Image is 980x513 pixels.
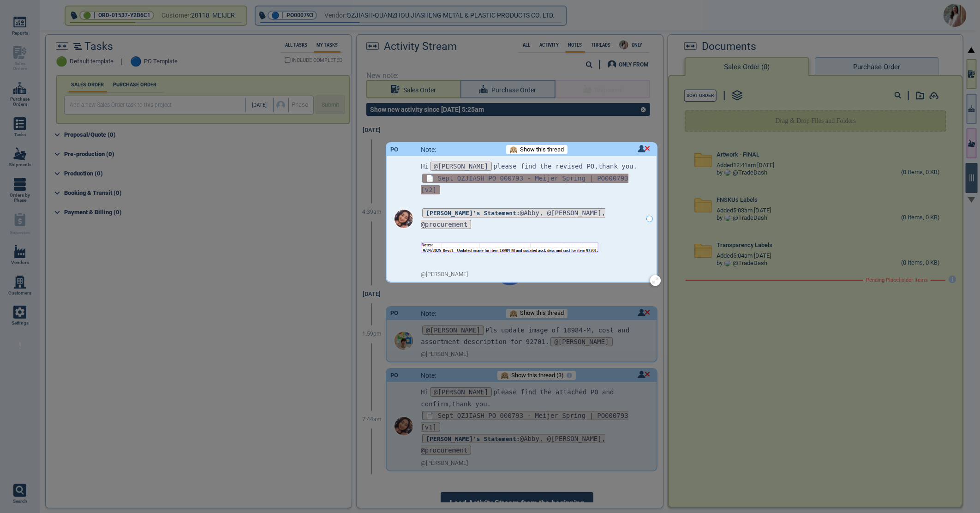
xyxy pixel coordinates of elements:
[421,146,436,153] span: Note:
[426,210,520,217] strong: [PERSON_NAME]'s Statement:
[638,145,650,152] img: unread icon
[520,146,564,153] span: Show this thread
[430,162,492,171] span: @[PERSON_NAME]
[394,210,413,228] img: Avatar
[421,242,598,253] img: companies%2FTFwfEmSTHFueKcme5u1g%2Factivities%2F4spW38ewqGVyg1IOuQEJ%2F1758746335377.jpg
[421,272,468,278] span: @ [PERSON_NAME]
[421,174,628,194] span: 📄 Sept QZJIASH PO 000793 - Meijer Spring | PO000793 [v2]
[421,208,605,229] span: @Abby, @[PERSON_NAME], @procurement
[390,146,398,153] div: PO
[421,161,642,172] p: Hi please find the revised PO,thank you.
[510,146,517,153] img: Hear_No_Evil_Monkey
